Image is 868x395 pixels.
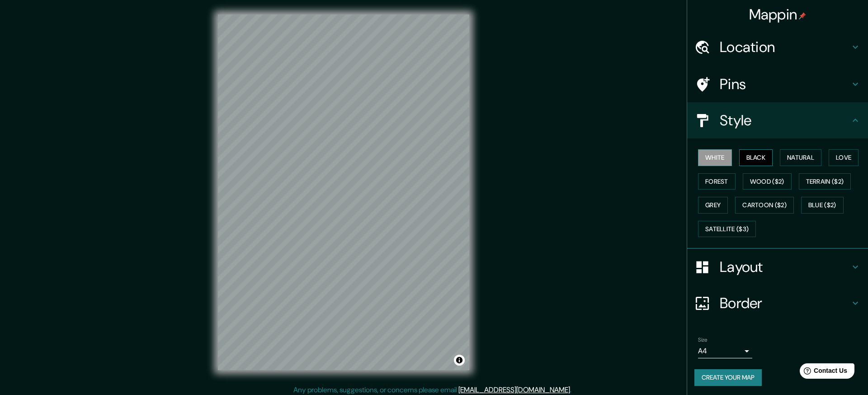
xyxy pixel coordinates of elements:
[687,285,868,321] div: Border
[458,385,570,395] a: [EMAIL_ADDRESS][DOMAIN_NAME]
[829,149,859,166] button: Love
[698,173,736,190] button: Forest
[687,29,868,65] div: Location
[687,102,868,138] div: Style
[720,258,850,276] h4: Layout
[698,197,728,214] button: Grey
[698,221,756,238] button: Satellite ($3)
[788,360,858,385] iframe: Help widget launcher
[218,14,469,370] canvas: Map
[735,197,794,214] button: Cartoon ($2)
[720,111,850,129] h4: Style
[799,173,851,190] button: Terrain ($2)
[720,294,850,312] h4: Border
[694,369,762,386] button: Create your map
[801,197,844,214] button: Blue ($2)
[687,249,868,285] div: Layout
[698,336,708,344] label: Size
[698,344,752,358] div: A4
[799,12,806,19] img: pin-icon.png
[780,149,821,166] button: Natural
[720,75,850,93] h4: Pins
[454,355,465,366] button: Toggle attribution
[749,5,807,24] h4: Mappin
[687,66,868,102] div: Pins
[743,173,792,190] button: Wood ($2)
[739,149,773,166] button: Black
[720,38,850,56] h4: Location
[698,149,732,166] button: White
